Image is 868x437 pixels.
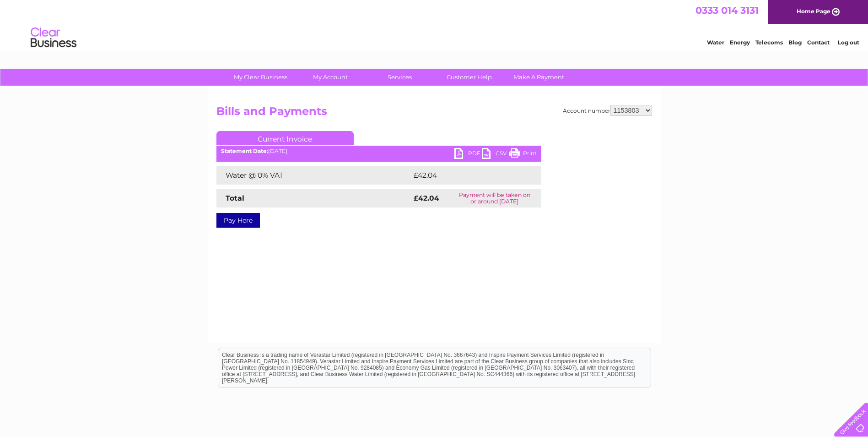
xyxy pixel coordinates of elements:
div: [DATE] [216,148,541,154]
a: Pay Here [216,213,260,228]
a: Services [362,69,437,86]
a: Log out [838,39,859,46]
a: 0333 014 3131 [695,5,759,16]
td: £42.04 [411,166,523,185]
a: Telecoms [755,39,783,46]
a: Customer Help [431,69,507,86]
a: Current Invoice [216,131,354,145]
a: Print [509,148,537,161]
strong: £42.04 [414,194,439,202]
div: Account number [563,105,652,116]
b: Statement Date: [221,147,268,154]
h2: Bills and Payments [216,105,652,122]
td: Water @ 0% VAT [216,166,411,185]
a: Contact [807,39,830,46]
a: Water [707,39,724,46]
a: CSV [482,148,509,161]
a: Energy [730,39,750,46]
img: logo.png [30,24,77,52]
a: Make A Payment [501,69,577,86]
a: My Account [292,69,368,86]
td: Payment will be taken on or around [DATE] [448,189,541,208]
strong: Total [226,194,244,202]
a: PDF [454,148,482,161]
a: Blog [788,39,802,46]
a: My Clear Business [223,69,298,86]
div: Clear Business is a trading name of Verastar Limited (registered in [GEOGRAPHIC_DATA] No. 3667643... [218,5,651,44]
